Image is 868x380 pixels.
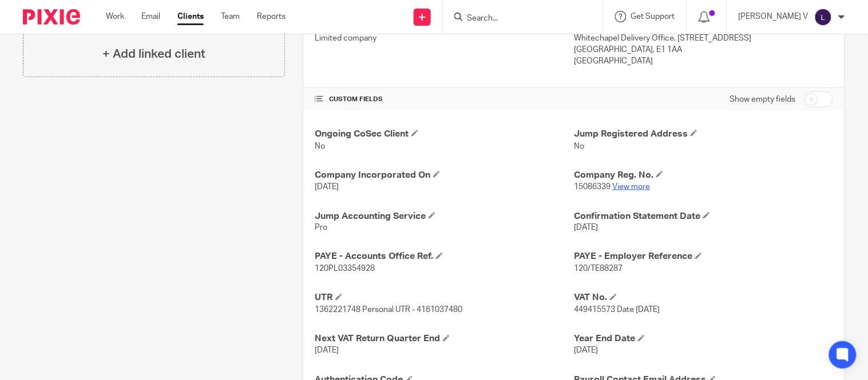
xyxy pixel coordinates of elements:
[574,224,598,232] span: [DATE]
[141,11,160,22] a: Email
[315,210,574,222] h4: Jump Accounting Service
[574,183,611,191] span: 15086339
[574,128,833,140] h4: Jump Registered Address
[315,306,462,314] span: 1362221748 Personal UTR - 4161037480
[177,11,204,22] a: Clients
[315,224,327,232] span: Pro
[574,169,833,181] h4: Company Reg. No.
[631,13,675,21] span: Get Support
[221,11,240,22] a: Team
[315,183,339,191] span: [DATE]
[315,347,339,355] span: [DATE]
[574,292,833,304] h4: VAT No.
[466,14,569,24] input: Search
[574,33,833,44] p: Whitechapel Delivery Office, [STREET_ADDRESS]
[23,9,80,25] img: Pixie
[257,11,286,22] a: Reports
[612,183,650,191] a: View more
[574,142,584,150] span: No
[739,11,808,22] p: [PERSON_NAME] V
[814,8,833,26] img: svg%3E
[574,306,660,314] span: 449415573 Date [DATE]
[574,44,833,55] p: [GEOGRAPHIC_DATA], E1 1AA
[730,94,796,105] label: Show empty fields
[315,251,574,263] h4: PAYE - Accounts Office Ref.
[574,251,833,263] h4: PAYE - Employer Reference
[315,33,574,44] p: Limited company
[315,95,574,104] h4: CUSTOM FIELDS
[315,292,574,304] h4: UTR
[315,333,574,345] h4: Next VAT Return Quarter End
[315,169,574,181] h4: Company Incorporated On
[574,265,623,273] span: 120/TE88287
[574,333,833,345] h4: Year End Date
[315,128,574,140] h4: Ongoing CoSec Client
[574,347,598,355] span: [DATE]
[574,55,833,67] p: [GEOGRAPHIC_DATA]
[315,265,375,273] span: 120PL03354928
[102,45,205,63] h4: + Add linked client
[106,11,124,22] a: Work
[574,210,833,222] h4: Confirmation Statement Date
[315,142,325,150] span: No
